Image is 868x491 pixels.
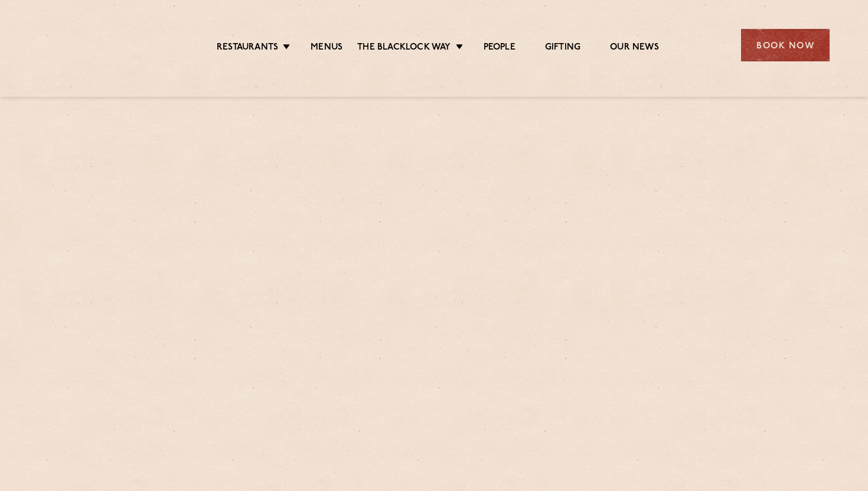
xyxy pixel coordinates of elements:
a: The Blacklock Way [357,42,451,55]
a: Gifting [545,42,580,55]
a: Menus [311,42,342,55]
a: People [484,42,515,55]
a: Restaurants [217,42,278,55]
img: svg%3E [38,11,141,79]
div: Book Now [741,29,830,61]
a: Our News [610,42,659,55]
